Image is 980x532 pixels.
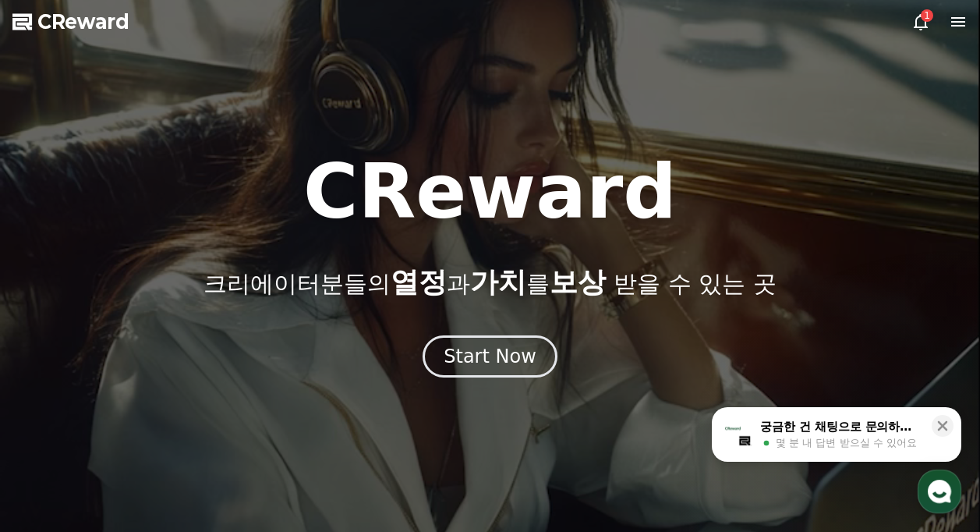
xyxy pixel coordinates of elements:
div: Start Now [444,344,536,369]
a: 1 [911,12,930,31]
p: 크리에이터분들의 과 를 받을 수 있는 곳 [203,267,776,298]
a: CReward [12,9,129,34]
span: CReward [37,9,129,34]
span: 보상 [550,266,606,298]
button: Start Now [423,335,557,378]
span: 가치 [470,266,526,298]
div: 1 [921,9,933,22]
a: Start Now [423,351,557,366]
h1: CReward [303,154,677,229]
span: 열정 [391,266,447,298]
